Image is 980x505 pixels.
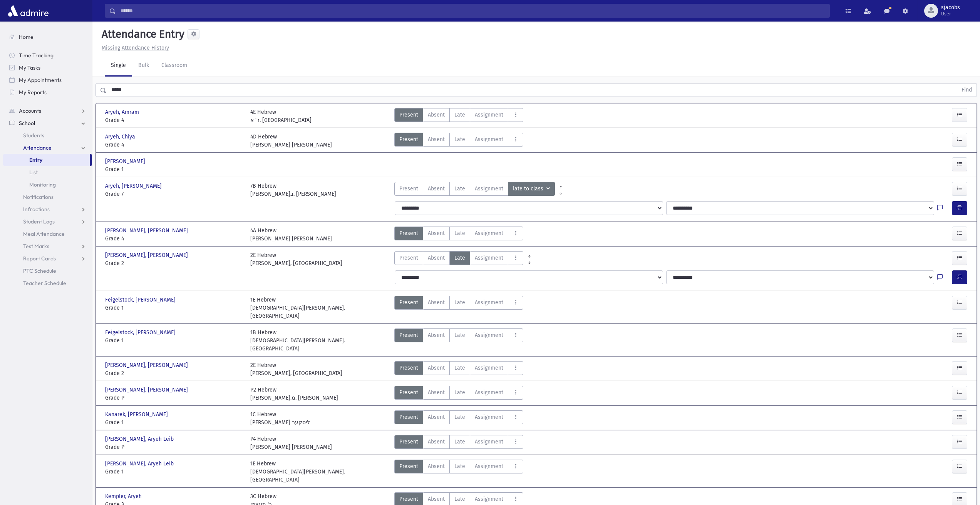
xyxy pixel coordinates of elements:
[454,298,465,307] span: Late
[399,135,418,143] span: Present
[23,206,50,213] span: Infractions
[399,111,418,119] span: Present
[513,185,545,193] span: late to class
[105,235,243,243] span: Grade 4
[475,111,503,119] span: Assignment
[3,117,92,129] a: School
[3,74,92,86] a: My Appointments
[250,251,342,267] div: 2E Hebrew [PERSON_NAME], [GEOGRAPHIC_DATA]
[475,135,503,143] span: Assignment
[23,193,54,200] span: Notifications
[475,229,503,237] span: Assignment
[399,185,418,193] span: Present
[105,182,163,190] span: Aryeh, [PERSON_NAME]
[3,240,92,252] a: Test Marks
[475,185,503,193] span: Assignment
[105,460,175,468] span: [PERSON_NAME], Aryeh Leib
[3,252,92,265] a: Report Cards
[454,229,465,237] span: Late
[105,190,243,198] span: Grade 7
[475,298,503,307] span: Assignment
[454,111,465,119] span: Late
[105,394,243,402] span: Grade P
[105,435,175,443] span: [PERSON_NAME], Aryeh Leib
[428,331,445,339] span: Absent
[394,460,523,484] div: AttTypes
[105,141,243,149] span: Grade 4
[428,413,445,421] span: Absent
[19,89,47,96] span: My Reports
[3,129,92,142] a: Students
[105,468,243,476] span: Grade 1
[19,33,34,40] span: Home
[3,154,90,166] a: Entry
[105,133,137,141] span: Aryeh, Chiya
[394,296,523,320] div: AttTypes
[105,157,147,165] span: [PERSON_NAME]
[3,277,92,289] a: Teacher Schedule
[3,31,92,43] a: Home
[29,157,42,163] span: Entry
[105,296,177,304] span: Feigelstock, [PERSON_NAME]
[454,438,465,446] span: Late
[454,185,465,193] span: Late
[3,166,92,178] a: List
[475,462,503,470] span: Assignment
[155,55,193,77] a: Classroom
[250,328,388,353] div: 1B Hebrew [DEMOGRAPHIC_DATA][PERSON_NAME]. [GEOGRAPHIC_DATA]
[23,243,49,250] span: Test Marks
[3,86,92,98] a: My Reports
[105,337,243,345] span: Grade 1
[399,331,418,339] span: Present
[428,462,445,470] span: Absent
[23,132,44,139] span: Students
[3,105,92,117] a: Accounts
[23,230,65,237] span: Meal Attendance
[102,45,169,51] u: Missing Attendance History
[454,462,465,470] span: Late
[3,203,92,215] a: Infractions
[250,133,332,149] div: 4D Hebrew [PERSON_NAME] [PERSON_NAME]
[19,120,35,127] span: School
[941,5,960,11] span: sjacobs
[105,227,189,235] span: [PERSON_NAME], [PERSON_NAME]
[250,108,312,124] div: 4E Hebrew ר' א. [GEOGRAPHIC_DATA]
[957,83,977,97] button: Find
[250,410,310,427] div: 1C Hebrew [PERSON_NAME] ליסקער
[3,228,92,240] a: Meal Attendance
[394,361,523,377] div: AttTypes
[399,495,418,503] span: Present
[105,410,169,418] span: Kanarek, [PERSON_NAME]
[428,388,445,397] span: Absent
[105,443,243,451] span: Grade P
[941,11,960,17] span: User
[250,296,388,320] div: 1E Hebrew [DEMOGRAPHIC_DATA][PERSON_NAME]. [GEOGRAPHIC_DATA]
[19,107,41,114] span: Accounts
[475,438,503,446] span: Assignment
[23,144,52,151] span: Attendance
[3,215,92,228] a: Student Logs
[454,254,465,262] span: Late
[399,364,418,372] span: Present
[250,361,342,377] div: 2E Hebrew [PERSON_NAME], [GEOGRAPHIC_DATA]
[454,331,465,339] span: Late
[105,369,243,377] span: Grade 2
[428,111,445,119] span: Absent
[454,364,465,372] span: Late
[454,135,465,143] span: Late
[394,435,523,451] div: AttTypes
[475,413,503,421] span: Assignment
[399,413,418,421] span: Present
[105,108,141,116] span: Aryeh, Amram
[116,4,829,18] input: Search
[475,388,503,397] span: Assignment
[23,218,55,225] span: Student Logs
[428,364,445,372] span: Absent
[105,418,243,427] span: Grade 1
[394,328,523,353] div: AttTypes
[19,64,40,71] span: My Tasks
[99,28,184,41] h5: Attendance Entry
[454,495,465,503] span: Late
[3,191,92,203] a: Notifications
[105,259,243,267] span: Grade 2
